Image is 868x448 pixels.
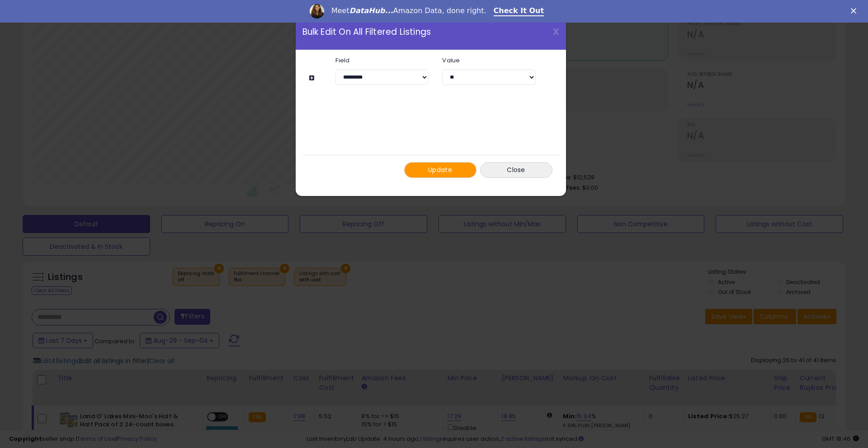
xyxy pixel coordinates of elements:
[349,6,393,15] i: DataHub...
[329,57,435,63] label: Field
[302,28,431,36] span: Bulk Edit On All Filtered Listings
[494,6,544,16] a: Check It Out
[553,25,559,38] span: X
[331,6,486,15] div: Meet Amazon Data, done right.
[428,165,452,174] span: Update
[480,162,552,178] button: Close
[435,57,542,63] label: Value
[310,4,324,19] img: Profile image for Georgie
[851,8,860,14] div: Close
